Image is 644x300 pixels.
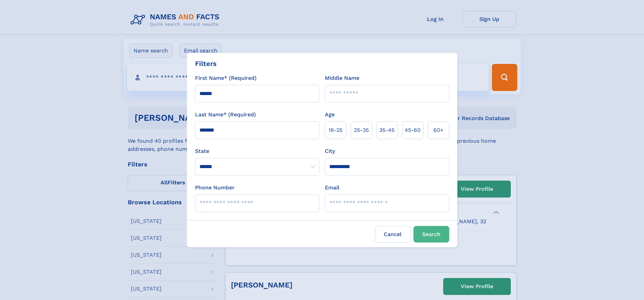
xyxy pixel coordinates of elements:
[325,147,335,155] label: City
[375,226,411,243] label: Cancel
[195,74,257,82] label: First Name* (Required)
[413,226,449,243] button: Search
[379,126,395,134] span: 35‑45
[325,111,335,119] label: Age
[195,184,235,192] label: Phone Number
[329,126,342,134] span: 18‑25
[433,126,444,134] span: 60+
[325,74,359,82] label: Middle Name
[354,126,369,134] span: 25‑35
[405,126,421,134] span: 45‑60
[195,59,217,69] div: Filters
[325,184,339,192] label: Email
[195,111,256,119] label: Last Name* (Required)
[195,147,319,155] label: State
